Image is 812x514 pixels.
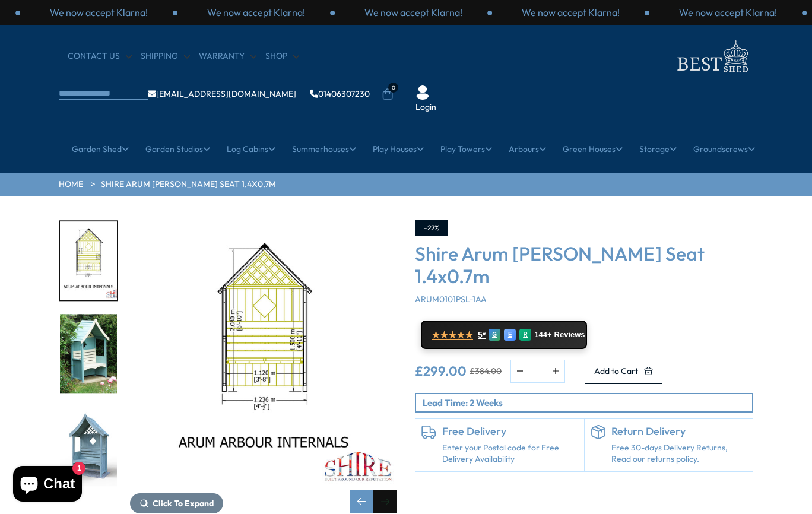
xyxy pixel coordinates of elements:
h6: Return Delivery [611,425,747,438]
img: ArumArbourINTERNALS_a13418c6-2c2a-476b-b8a8-6247dd2e3497_200x200.jpg [60,221,117,300]
span: ARUM0101PSL-1AA [415,294,487,304]
span: ★★★★★ [432,329,473,341]
span: Reviews [554,330,585,340]
a: Shipping [141,50,190,62]
img: Shire Arum Arbour Seat 1.4x0.7m - Best Shed [130,220,397,487]
a: Groundscrews [693,134,755,164]
h3: Shire Arum [PERSON_NAME] Seat 1.4x0.7m [415,242,753,288]
ins: £299.00 [415,364,467,377]
p: We now accept Klarna! [364,6,462,19]
div: G [489,329,500,341]
button: Add to Cart [585,358,662,384]
a: Enter your Postal code for Free Delivery Availability [442,442,578,465]
span: 144+ [534,330,551,340]
div: 5 / 11 [130,220,397,513]
a: Play Towers [440,134,492,164]
a: Warranty [199,50,256,62]
div: 3 / 3 [649,6,807,19]
p: Free 30-days Delivery Returns, Read our returns policy. [611,442,747,465]
div: 6 / 11 [59,313,118,395]
p: We now accept Klarna! [50,6,148,19]
img: logo [670,37,753,75]
a: Log Cabins [227,134,275,164]
div: 5 / 11 [59,220,118,302]
a: 0 [382,88,394,100]
a: Shop [265,50,299,62]
span: Click To Expand [153,498,214,509]
h6: Free Delivery [442,425,578,438]
div: R [519,329,531,341]
a: Arbours [509,134,546,164]
div: 2 / 3 [20,6,177,19]
a: ★★★★★ 5* G E R 144+ Reviews [421,321,587,349]
p: We now accept Klarna! [679,6,777,19]
a: [EMAIL_ADDRESS][DOMAIN_NAME] [148,90,296,98]
div: 3 / 3 [177,6,335,19]
a: Summerhouses [292,134,356,164]
a: Login [415,101,436,113]
div: 2 / 3 [492,6,649,19]
a: 01406307230 [310,90,370,98]
p: Lead Time: 2 Weeks [423,396,752,409]
del: £384.00 [470,367,502,375]
p: We now accept Klarna! [522,6,620,19]
a: Shire Arum [PERSON_NAME] Seat 1.4x0.7m [101,179,276,191]
inbox-online-store-chat: Shopify online store chat [9,466,85,505]
div: Previous slide [350,490,373,513]
div: 1 / 3 [335,6,492,19]
img: Arum3_6861fdef-7deb-49c0-b86c-c2461d61f9dc_200x200.jpg [60,315,117,394]
a: Garden Studios [145,134,210,164]
a: CONTACT US [68,50,132,62]
div: 7 / 11 [59,406,118,487]
a: HOME [59,179,83,191]
a: Storage [639,134,677,164]
p: We now accept Klarna! [207,6,305,19]
div: Next slide [373,490,397,513]
a: Play Houses [373,134,424,164]
button: Click To Expand [130,493,223,513]
a: Green Houses [563,134,623,164]
img: User Icon [415,85,430,100]
span: Add to Cart [594,367,638,375]
div: -22% [415,220,448,236]
img: ArumArbour_whit_0060_39ce4e7c-571a-4787-b310-02f79b33dc3a_200x200.jpg [60,407,117,486]
span: 0 [388,83,398,93]
a: Garden Shed [72,134,129,164]
div: E [504,329,516,341]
